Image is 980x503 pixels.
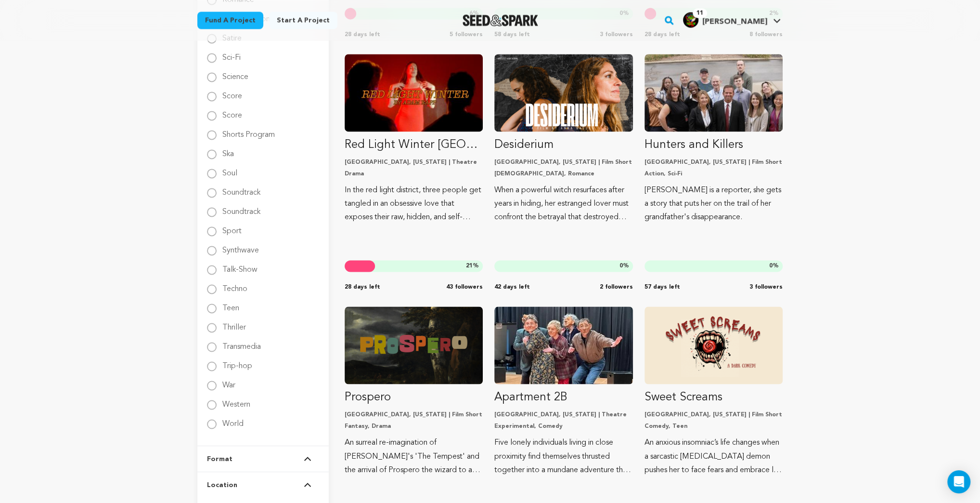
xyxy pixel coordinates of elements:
[683,12,698,27] img: 95bb94b78b941d48.png
[645,170,783,178] p: Action, Sci-Fi
[463,14,538,26] img: Seed&Spark Logo Dark Mode
[345,159,483,166] p: [GEOGRAPHIC_DATA], [US_STATE] | Theatre
[769,262,779,270] span: %
[619,263,623,269] span: 0
[645,306,783,477] a: Fund Sweet Screams
[345,306,483,477] a: Fund Prospero
[222,181,260,197] label: Soundtrack
[207,480,237,490] span: Location
[600,283,633,291] span: 2 followers
[645,423,783,430] p: Comedy, Teen
[345,423,483,430] p: Fantasy, Drama
[207,472,319,497] button: Location
[463,14,538,26] a: Seed&Spark Homepage
[197,12,263,29] a: Fund a project
[269,12,337,29] a: Start a project
[222,85,242,100] label: Score
[749,283,783,291] span: 3 followers
[345,411,483,419] p: [GEOGRAPHIC_DATA], [US_STATE] | Film Short
[702,18,767,26] span: [PERSON_NAME]
[222,162,237,177] label: Soul
[645,283,680,291] span: 57 days left
[645,54,783,224] a: Fund Hunters and Killers
[345,283,380,291] span: 28 days left
[645,390,783,405] p: Sweet Screams
[207,454,232,463] span: Format
[645,159,783,166] p: [GEOGRAPHIC_DATA], [US_STATE] | Film Short
[494,159,632,166] p: [GEOGRAPHIC_DATA], [US_STATE] | Film Short
[304,456,311,461] img: Seed&Spark Arrow Up Icon
[619,262,629,270] span: %
[222,316,246,331] label: Thriller
[345,390,483,405] p: Prospero
[222,66,248,81] label: Science
[222,220,242,235] label: Sport
[222,412,244,428] label: World
[494,137,632,153] p: Desiderium
[466,263,473,269] span: 21
[494,283,530,291] span: 42 days left
[947,470,970,493] div: Open Intercom Messenger
[304,482,311,487] img: Seed&Spark Arrow Up Icon
[494,54,632,224] a: Fund Desiderium
[345,184,483,224] p: In the red light district, three people get tangled in an obsessive love that exposes their raw, ...
[222,393,250,409] label: Western
[494,436,632,477] p: Five lonely individuals living in close proximity find themselves thrusted together into a mundan...
[494,390,632,405] p: Apartment 2B
[494,170,632,178] p: [DEMOGRAPHIC_DATA], Romance
[494,306,632,477] a: Fund Apartment 2B
[693,8,707,18] span: 11
[345,436,483,477] p: An surreal re-imagination of [PERSON_NAME]'s 'The Tempest' and the arrival of Prospero the wizard...
[645,411,783,419] p: [GEOGRAPHIC_DATA], [US_STATE] | Film Short
[222,355,252,370] label: Trip-hop
[222,278,247,293] label: Techno
[222,143,234,158] label: Ska
[769,263,773,269] span: 0
[494,184,632,224] p: When a powerful witch resurfaces after years in hiding, her estranged lover must confront the bet...
[681,10,783,30] span: Kermet K.'s Profile
[222,46,241,62] label: Sci-Fi
[683,12,767,27] div: Kermet K.'s Profile
[466,262,479,270] span: %
[222,297,239,312] label: Teen
[681,10,783,27] a: Kermet K.'s Profile
[222,104,242,119] label: Score
[222,123,275,139] label: Shorts Program
[222,200,260,216] label: Soundtrack
[645,436,783,477] p: An anxious insomniac’s life changes when a sarcastic [MEDICAL_DATA] demon pushes her to face fear...
[345,54,483,224] a: Fund Red Light Winter Los Angeles
[494,423,632,430] p: Experimental, Comedy
[345,137,483,153] p: Red Light Winter [GEOGRAPHIC_DATA]
[345,170,483,178] p: Drama
[645,137,783,153] p: Hunters and Killers
[222,258,258,274] label: Talk-Show
[222,239,259,254] label: Synthwave
[222,374,235,389] label: War
[222,335,261,351] label: Transmedia
[446,283,483,291] span: 43 followers
[207,446,319,471] button: Format
[494,411,632,419] p: [GEOGRAPHIC_DATA], [US_STATE] | Theatre
[645,184,783,224] p: [PERSON_NAME] is a reporter, she gets a story that puts her on the trail of her grandfather's dis...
